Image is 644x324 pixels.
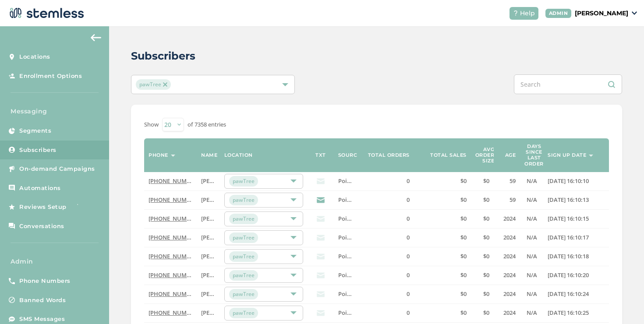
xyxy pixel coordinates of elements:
label: (469) 900-6324 [149,290,192,298]
span: Point of Sale [338,177,372,185]
span: 0 [407,271,410,279]
label: of 7358 entries [188,120,226,129]
label: Point of Sale [338,215,353,222]
span: Point of Sale [338,215,372,222]
label: 0 [361,215,410,222]
label: TXT [315,152,326,158]
span: [PERSON_NAME] [201,196,246,204]
label: (806) 570-9527 [149,309,192,317]
span: [PERSON_NAME] [201,309,246,317]
label: 0 [361,309,410,317]
span: $0 [460,271,467,279]
label: N/A [524,215,539,222]
span: [DATE] 16:10:18 [548,252,589,260]
span: N/A [527,290,537,298]
span: Point of Sale [338,252,372,260]
label: Charlene Sibley [201,196,216,204]
label: $0 [475,290,490,298]
label: Source [338,152,361,158]
span: pawTree [229,214,258,224]
label: 0 [361,271,410,279]
label: 59 [498,196,516,204]
label: Point of Sale [338,309,353,317]
label: $0 [475,177,490,185]
label: Carolyn Rainis Robbins [201,271,216,279]
label: $0 [418,309,467,317]
a: [PHONE_NUMBER] [149,233,199,241]
span: $0 [483,309,489,317]
span: N/A [527,309,537,317]
span: 59 [510,196,516,204]
span: [DATE] 16:10:13 [548,196,589,204]
label: 2024 [498,290,516,298]
label: Megan Dzwieleski [201,177,216,185]
label: Joan Kelly [201,234,216,241]
label: 0 [361,290,410,298]
label: N/A [524,234,539,241]
label: $0 [418,215,467,222]
label: Avg order size [475,147,495,164]
span: N/A [527,215,537,222]
span: Segments [19,127,51,135]
img: icon-help-white-03924b79.svg [513,11,518,16]
label: 0 [361,234,410,241]
span: Point of Sale [338,196,372,204]
span: [PERSON_NAME] and [PERSON_NAME] [201,215,304,222]
span: 2024 [503,252,516,260]
label: Rita Richards [201,309,216,317]
label: N/A [524,253,539,260]
span: [PERSON_NAME] [201,177,246,185]
label: N/A [524,196,539,204]
label: 59 [498,177,516,185]
span: pawTree [136,79,171,90]
label: N/A [524,290,539,298]
span: Point of Sale [338,233,372,241]
label: $0 [418,177,467,185]
span: $0 [460,309,467,317]
span: Conversations [19,222,64,231]
a: [PHONE_NUMBER] [149,309,199,317]
label: 2025-04-28 16:10:18 [548,253,605,260]
span: Phone Numbers [19,277,71,285]
label: 2024 [498,253,516,260]
span: 2024 [503,309,516,317]
span: [DATE] 16:10:10 [548,177,589,185]
label: Point of Sale [338,290,353,298]
label: 2025-04-28 16:10:17 [548,234,605,241]
label: Name [201,152,217,158]
span: 0 [407,290,410,298]
span: 2024 [503,290,516,298]
span: 0 [407,233,410,241]
span: N/A [527,177,537,185]
span: 59 [510,177,516,185]
span: 0 [407,309,410,317]
img: icon-sort-1e1d7615.svg [171,155,175,157]
h2: Subscribers [131,48,195,64]
label: Sign up date [548,152,586,158]
span: pawTree [229,195,258,205]
label: N/A [524,177,539,185]
label: Total sales [430,152,467,158]
label: 2025-04-28 16:10:24 [548,290,605,298]
span: N/A [527,233,537,241]
span: 2024 [503,215,516,222]
span: pawTree [229,251,258,262]
div: Chat Widget [600,282,644,324]
label: 2025-04-28 16:10:20 [548,271,605,279]
span: Point of Sale [338,309,372,317]
span: pawTree [229,270,258,281]
span: N/A [527,252,537,260]
span: On-demand Campaigns [19,165,95,173]
label: $0 [475,196,490,204]
img: icon-close-accent-8a337256.svg [163,82,167,87]
label: $0 [418,253,467,260]
span: [PERSON_NAME] [201,233,246,241]
img: icon-sort-1e1d7615.svg [589,155,593,157]
a: [PHONE_NUMBER] [149,271,199,279]
span: $0 [483,233,489,241]
span: $0 [483,252,489,260]
label: N/A [524,271,539,279]
label: Aurore Pilon [201,253,216,260]
div: ADMIN [545,9,572,18]
label: (414) 405-5000 [149,271,192,279]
